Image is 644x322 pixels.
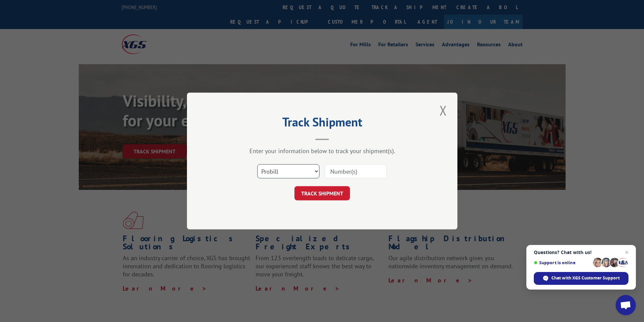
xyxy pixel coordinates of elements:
span: Support is online [534,260,591,265]
span: Questions? Chat with us! [534,250,628,255]
h2: Track Shipment [221,117,424,130]
button: Close modal [437,101,449,120]
input: Number(s) [325,164,387,178]
a: Open chat [616,295,636,315]
div: Enter your information below to track your shipment(s). [221,147,424,155]
span: Chat with XGS Customer Support [551,275,620,281]
button: TRACK SHIPMENT [294,186,350,200]
span: Chat with XGS Customer Support [534,272,628,285]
